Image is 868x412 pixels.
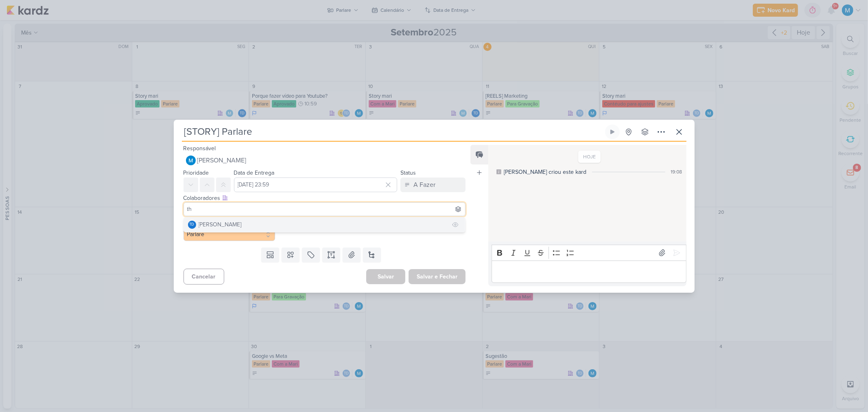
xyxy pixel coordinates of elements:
[413,180,435,190] div: A Fazer
[199,220,242,229] div: [PERSON_NAME]
[400,178,466,192] button: A Fazer
[186,156,196,165] img: MARIANA MIRANDA
[188,221,196,229] div: Thais de carvalho
[400,169,416,176] label: Status
[184,269,224,285] button: Cancelar
[184,169,209,176] label: Prioridade
[671,168,682,175] div: 19:08
[234,178,398,192] input: Select a date
[186,204,464,214] input: Buscar
[234,169,275,176] label: Data de Entrega
[184,217,466,232] button: Td [PERSON_NAME]
[609,129,616,135] div: Ligar relógio
[184,228,275,241] button: Parlare
[184,145,216,152] label: Responsável
[182,125,603,139] input: Kard Sem Título
[197,156,247,165] span: [PERSON_NAME]
[184,194,466,202] div: Colaboradores
[504,168,586,176] div: [PERSON_NAME] criou este kard
[492,245,686,261] div: Editor toolbar
[492,261,686,283] div: Editor editing area: main
[190,223,195,227] p: Td
[184,153,466,168] button: [PERSON_NAME]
